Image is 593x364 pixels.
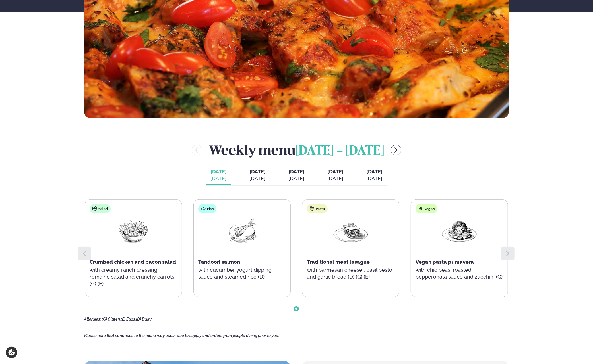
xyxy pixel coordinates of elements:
[224,218,260,244] img: Fish.png
[115,218,152,244] img: Salad.png
[206,166,231,185] button: [DATE] [DATE]
[84,317,101,321] span: Allergies:
[332,218,369,244] img: Lasagna.png
[136,317,152,321] span: (D) Dairy
[295,145,384,158] span: [DATE] - [DATE]
[284,166,309,185] button: [DATE] [DATE]
[416,267,503,280] p: with chic peas, roasted pepperonata sauce and zucchini (G)
[310,206,314,211] img: pasta.svg
[198,204,216,213] div: Fish
[192,145,202,155] button: menu-btn-left
[249,175,266,182] div: [DATE]
[307,204,328,213] div: Pasta
[366,169,383,175] span: [DATE]
[201,206,206,211] img: fish.svg
[209,141,384,159] h2: Weekly menu
[210,168,227,175] span: [DATE]
[327,169,344,175] span: [DATE]
[6,347,17,358] a: Cookie settings
[295,308,297,310] span: Go to slide 1
[323,166,348,185] button: [DATE] [DATE]
[249,169,266,175] span: [DATE]
[102,317,121,321] span: (G) Gluten,
[245,166,270,185] button: [DATE] [DATE]
[90,204,111,213] div: Salad
[288,169,305,175] span: [DATE]
[416,204,437,213] div: Vegan
[307,267,394,280] p: with parmesan cheese , basil pesto and garlic bread (D) (G) (E)
[90,259,176,265] span: Crumbed chicken and bacon salad
[90,267,177,287] p: with creamy ranch dressing, romaine salad and crunchy carrots (G) (E)
[362,166,387,185] button: [DATE] [DATE]
[307,259,370,265] span: Traditional meat lasagne
[416,259,474,265] span: Vegan pasta primavera
[92,206,97,211] img: salad.svg
[441,218,478,244] img: Vegan.png
[210,175,227,182] div: [DATE]
[391,145,401,155] button: menu-btn-right
[288,175,305,182] div: [DATE]
[84,333,279,338] span: Please note that variances to the menu may occur due to supply and orders from people dining prio...
[121,317,136,321] span: (E) Eggs,
[198,267,286,280] p: with cucumber yogurt dipping sauce and steamed rice (D)
[327,175,344,182] div: [DATE]
[198,259,240,265] span: Tandoori salmon
[366,175,383,182] div: [DATE]
[418,206,423,211] img: Vegan.svg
